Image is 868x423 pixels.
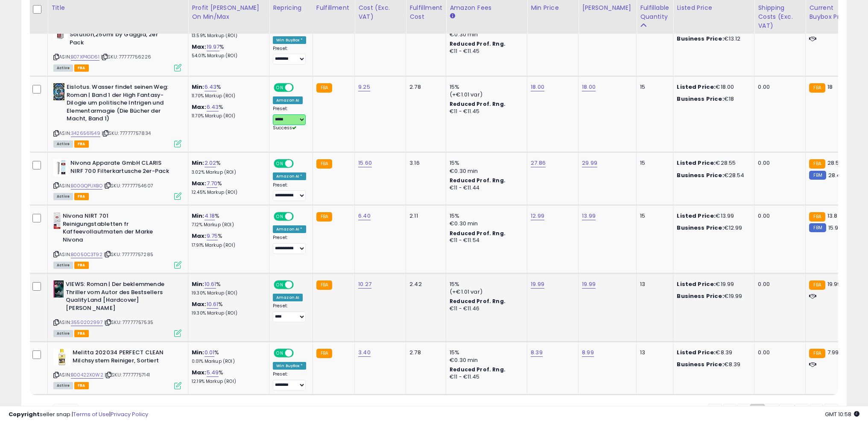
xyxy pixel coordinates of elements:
[53,159,181,199] div: ASIN:
[450,108,520,115] div: €11 - €11.45
[316,3,351,12] div: Fulfillment
[827,212,838,220] span: 13.8
[192,169,263,175] p: 3.02% Markup (ROI)
[51,3,184,12] div: Title
[409,212,439,220] div: 2.11
[273,235,306,254] div: Preset:
[207,300,219,309] a: 10.61
[640,349,666,356] div: 13
[765,404,779,418] a: 3
[677,292,724,300] b: Business Price:
[758,349,799,356] div: 0.00
[192,212,263,228] div: %
[450,83,520,91] div: 15%
[640,212,666,220] div: 15
[827,280,841,288] span: 19.99
[531,3,575,12] div: Min Price
[531,83,544,91] a: 18.00
[828,171,844,179] span: 28.49
[71,251,102,258] a: B0050C3T92
[192,242,263,248] p: 17.91% Markup (ROI)
[450,31,520,38] div: €0.30 min
[640,83,666,91] div: 15
[53,193,73,200] span: All listings currently available for purchase on Amazon
[275,213,285,220] span: ON
[358,83,370,91] a: 9.25
[273,182,306,201] div: Preset:
[192,300,207,308] b: Max:
[192,290,263,296] p: 19.30% Markup (ROI)
[450,298,506,305] b: Reduced Prof. Rng.
[809,223,826,232] small: FBM
[192,212,205,220] b: Min:
[677,212,748,220] div: €13.99
[53,83,64,100] img: 51dmD4puq9L._SL40_.jpg
[192,179,207,187] b: Max:
[582,280,596,289] a: 19.99
[73,410,109,418] a: Terms of Use
[677,83,716,91] b: Listed Price:
[292,213,306,220] span: OFF
[74,382,89,389] span: FBA
[275,281,285,289] span: ON
[582,3,633,12] div: [PERSON_NAME]
[66,280,170,314] b: VIEWS: Roman | Der beklemmende Thriller vom Autor des Bestsellers QualityLand [Hardcover] [PERSON...
[192,280,263,296] div: %
[809,159,825,169] small: FBA
[292,84,306,91] span: OFF
[827,159,843,167] span: 28.55
[450,237,520,244] div: €11 - €11.54
[827,348,839,356] span: 7.99
[450,230,506,237] b: Reduced Prof. Rng.
[74,64,89,72] span: FBA
[531,212,544,220] a: 12.99
[71,319,103,326] a: 3550202997
[677,159,748,167] div: €28.55
[192,379,263,385] p: 12.19% Markup (ROI)
[53,280,64,298] img: 41+fJYxMYCL._SL40_.jpg
[207,232,218,240] a: 9.75
[275,350,285,357] span: ON
[292,160,306,167] span: OFF
[273,303,306,322] div: Preset:
[640,3,669,21] div: Fulfillable Quantity
[205,159,216,167] a: 2.02
[70,159,174,177] b: Nivona Apparate GmbH CLARIS NIRF 700 Filterkartusche 2er-Pack
[273,3,309,12] div: Repricing
[750,404,765,418] a: 2
[53,64,73,72] span: All listings currently available for purchase on Amazon
[192,180,263,195] div: %
[677,280,748,288] div: €19.99
[273,362,306,370] div: Win BuyBox *
[192,33,263,39] p: 13.59% Markup (ROI)
[53,262,73,269] span: All listings currently available for purchase on Amazon
[192,83,263,99] div: %
[192,190,263,195] p: 12.45% Markup (ROI)
[192,369,263,385] div: %
[316,349,332,358] small: FBA
[316,280,332,290] small: FBA
[677,171,724,179] b: Business Price:
[582,159,597,167] a: 29.99
[207,103,219,111] a: 6.43
[74,140,89,148] span: FBA
[53,140,73,148] span: All listings currently available for purchase on Amazon
[450,91,520,99] div: (+€1.01 var)
[640,280,666,288] div: 13
[531,348,543,357] a: 8.39
[358,212,371,220] a: 6.40
[192,3,266,21] div: Profit [PERSON_NAME] on Min/Max
[531,280,544,289] a: 19.99
[273,371,306,391] div: Preset:
[677,349,748,356] div: €8.39
[207,368,219,377] a: 5.49
[192,232,207,240] b: Max:
[53,349,70,366] img: 41qy9bVSkqL._SL40_.jpg
[809,349,825,358] small: FBA
[677,35,724,43] b: Business Price:
[53,83,181,146] div: ASIN:
[450,305,520,312] div: €11 - €11.46
[828,224,842,232] span: 15.98
[795,404,809,418] a: 5
[677,280,716,288] b: Listed Price:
